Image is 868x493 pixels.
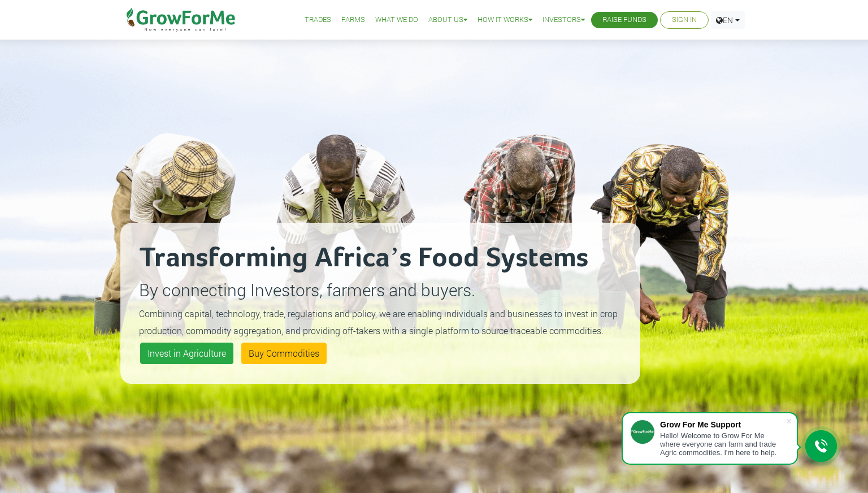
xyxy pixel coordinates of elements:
a: Sign In [672,14,697,26]
a: Invest in Agriculture [140,343,233,364]
small: Combining capital, technology, trade, regulations and policy, we are enabling individuals and bus... [139,308,618,336]
a: Investors [542,14,585,26]
a: Trades [305,14,331,26]
div: Hello! Welcome to Grow For Me where everyone can farm and trade Agric commodities. I'm here to help. [660,431,785,457]
h2: Transforming Africa’s Food Systems [139,241,622,275]
a: Buy Commodities [241,343,327,364]
a: What We Do [375,14,418,26]
a: Farms [341,14,365,26]
a: How it Works [478,14,532,26]
div: Grow For Me Support [660,420,785,429]
a: About Us [428,14,467,26]
a: EN [711,11,745,29]
a: Raise Funds [602,14,646,26]
p: By connecting Investors, farmers and buyers. [139,277,622,302]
